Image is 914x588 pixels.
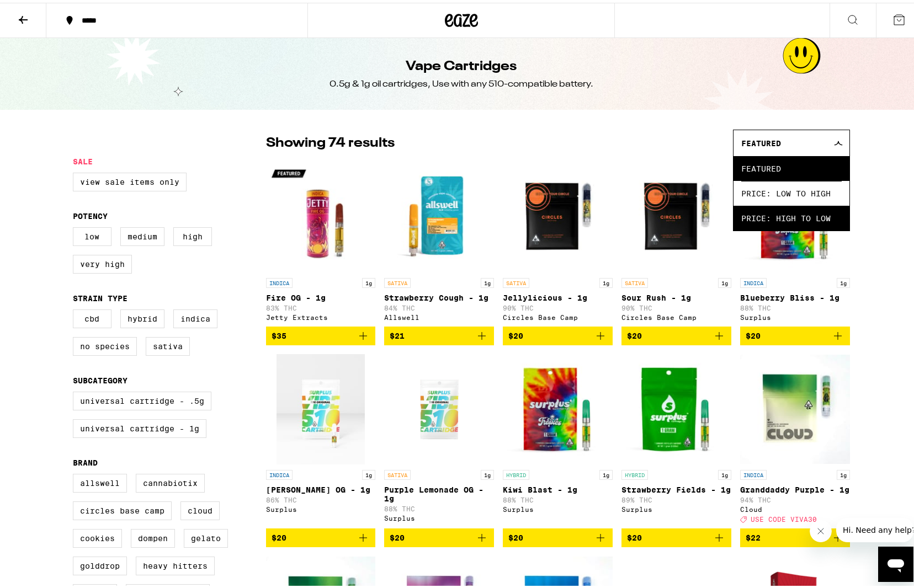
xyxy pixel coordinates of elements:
[73,224,111,243] label: Low
[73,209,108,218] legend: Potency
[395,351,483,462] img: Surplus - Purple Lemonade OG - 1g
[740,351,850,462] img: Cloud - Granddaddy Purple - 1g
[266,291,376,300] p: Fire OG - 1g
[503,275,529,285] p: SATIVA
[740,302,850,309] p: 88% THC
[73,154,93,163] legend: Sale
[73,373,127,382] legend: Subcategory
[73,526,122,545] label: Cookies
[503,159,613,324] a: Open page for Jellylicious - 1g from Circles Base Camp
[621,302,731,309] p: 90% THC
[503,467,529,477] p: HYBRID
[627,329,642,338] span: $20
[73,252,132,271] label: Very High
[878,544,913,579] iframe: Button to launch messaging window
[740,526,850,544] button: Add to bag
[384,351,494,526] a: Open page for Purple Lemonade OG - 1g from Surplus
[266,494,376,501] p: 86% THC
[621,275,648,285] p: SATIVA
[266,351,376,526] a: Open page for King Louie OG - 1g from Surplus
[503,494,613,501] p: 88% THC
[266,483,376,491] p: [PERSON_NAME] OG - 1g
[73,291,127,300] legend: Strain Type
[73,307,111,325] label: CBD
[621,311,731,318] div: Circles Base Camp
[503,302,613,309] p: 90% THC
[740,503,850,510] div: Cloud
[741,136,781,145] span: Featured
[384,512,494,519] div: Surplus
[131,526,175,545] label: Dompen
[384,526,494,544] button: Add to bag
[73,416,206,435] label: Universal Cartridge - 1g
[621,159,731,270] img: Circles Base Camp - Sour Rush - 1g
[384,467,411,477] p: SATIVA
[837,275,850,285] p: 1g
[73,389,211,408] label: Universal Cartridge - .5g
[740,483,850,491] p: Granddaddy Purple - 1g
[503,291,613,300] p: Jellylicious - 1g
[266,275,293,285] p: INDICA
[718,467,731,477] p: 1g
[621,324,731,343] button: Add to bag
[503,526,613,544] button: Add to bag
[406,55,517,73] h1: Vape Cartridges
[503,311,613,318] div: Circles Base Camp
[384,324,494,343] button: Add to bag
[180,499,220,517] label: Cloud
[330,76,593,88] div: 0.5g & 1g oil cartridges, Use with any 510-compatible battery.
[503,483,613,491] p: Kiwi Blast - 1g
[627,531,642,539] span: $20
[73,170,187,189] label: View Sale Items Only
[621,494,731,501] p: 89% THC
[362,275,375,285] p: 1g
[120,307,164,325] label: Hybrid
[136,471,205,490] label: Cannabiotix
[362,467,375,477] p: 1g
[272,531,286,539] span: $20
[746,329,761,338] span: $20
[740,275,767,285] p: INDICA
[740,291,850,300] p: Blueberry Bliss - 1g
[173,307,217,325] label: Indica
[621,351,731,526] a: Open page for Strawberry Fields - 1g from Surplus
[740,467,767,477] p: INDICA
[740,494,850,501] p: 94% THC
[718,275,731,285] p: 1g
[266,159,376,270] img: Jetty Extracts - Fire OG - 1g
[384,503,494,510] p: 88% THC
[503,351,613,462] img: Surplus - Kiwi Blast - 1g
[384,483,494,500] p: Purple Lemonade OG - 1g
[173,224,212,243] label: High
[272,329,286,338] span: $35
[384,275,411,285] p: SATIVA
[740,311,850,318] div: Surplus
[266,311,376,318] div: Jetty Extracts
[740,324,850,343] button: Add to bag
[266,503,376,510] div: Surplus
[384,159,494,324] a: Open page for Strawberry Cough - 1g from Allswell
[837,467,850,477] p: 1g
[266,302,376,309] p: 83% THC
[73,456,98,464] legend: Brand
[503,159,613,270] img: Circles Base Camp - Jellylicious - 1g
[266,159,376,324] a: Open page for Fire OG - 1g from Jetty Extracts
[384,159,494,270] img: Allswell - Strawberry Cough - 1g
[266,131,395,150] p: Showing 74 results
[741,153,842,178] span: Featured
[508,329,523,338] span: $20
[741,203,842,228] span: Price: High to Low
[120,224,164,243] label: Medium
[741,178,842,203] span: Price: Low to High
[481,275,494,285] p: 1g
[390,531,405,539] span: $20
[599,467,613,477] p: 1g
[481,467,494,477] p: 1g
[266,526,376,544] button: Add to bag
[599,275,613,285] p: 1g
[266,467,293,477] p: INDICA
[277,351,365,462] img: Surplus - King Louie OG - 1g
[266,324,376,343] button: Add to bag
[73,471,127,490] label: Allswell
[390,329,405,338] span: $21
